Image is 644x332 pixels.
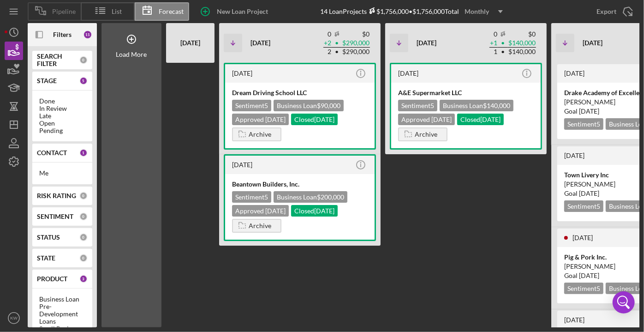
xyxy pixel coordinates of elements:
time: 2025-06-03 18:06 [564,316,584,324]
time: 2025-06-25 15:31 [232,69,252,77]
div: Closed [DATE] [291,205,338,217]
span: Pipeline [52,8,76,15]
b: [DATE] [417,39,436,47]
b: SENTIMENT [37,213,73,220]
div: Sentiment 5 [564,118,603,130]
b: STATE [37,254,55,262]
div: 14 Loan Projects • $1,756,000 Total [320,5,508,18]
div: Business Loan [39,296,85,303]
div: 5 [79,77,88,85]
time: 08/31/2025 [579,107,599,115]
b: RISK RATING [37,192,76,199]
div: Approved [DATE] [398,114,455,125]
div: Load More [116,51,147,58]
div: Open Intercom Messenger [613,291,635,314]
div: 0 [79,192,88,200]
div: Late [39,112,85,120]
b: STATUS [37,234,60,241]
div: 11 [83,30,92,39]
div: 0 [79,212,88,221]
time: 08/31/2025 [579,189,599,197]
td: 0 [489,30,498,39]
div: Dream Driving School LLC [232,88,368,97]
b: [DATE] [250,39,270,47]
div: 0 [79,56,88,64]
time: 2025-06-13 15:23 [232,161,252,169]
span: • [334,49,340,55]
td: + 1 [489,39,498,48]
time: 2025-06-17 21:33 [564,151,584,159]
td: $290,000 [342,39,370,48]
div: Export [596,2,616,21]
div: Me [39,169,85,177]
div: 0 [79,254,88,262]
div: Sentiment 5 [564,200,603,212]
text: KW [10,316,18,321]
b: SEARCH FILTER [37,53,79,67]
div: Closed [DATE] [291,114,338,125]
b: STAGE [37,77,57,85]
b: [DATE] [583,39,602,47]
span: • [334,40,340,46]
div: Monthly [465,5,489,18]
div: Approved [DATE] [232,205,289,217]
td: + 2 [323,39,332,48]
div: Pending [39,127,85,134]
div: Archive [249,219,271,233]
b: PRODUCT [37,275,67,283]
span: List [112,8,122,15]
td: 1 [489,48,498,56]
button: Archive [232,127,281,141]
div: Sentiment 5 [398,100,437,111]
td: 2 [323,48,332,56]
span: Goal [564,107,599,115]
span: Goal [564,189,599,197]
div: Business Loan $140,000 [440,100,513,111]
div: $1,756,000 [367,7,409,15]
time: 2025-07-29 17:25 [564,69,584,77]
div: Sentiment 5 [232,191,271,203]
span: Goal [564,272,599,279]
button: Export [587,2,639,21]
div: 1 [79,149,88,157]
div: In Review [39,105,85,112]
div: Archive [249,127,271,141]
div: Beantown Builders, Inc. [232,180,368,189]
div: Archive [415,127,437,141]
a: [DATE]Dream Driving School LLCSentiment5Business Loan$90,000Approved [DATE]Closed[DATE]Archive [224,63,376,150]
span: • [500,49,506,55]
div: [DATE] [171,27,210,59]
td: $0 [508,30,536,39]
div: Sentiment 5 [232,100,271,111]
div: Business Loan $200,000 [274,191,347,203]
span: • [500,40,506,46]
button: Monthly [459,5,508,18]
td: $140,000 [508,39,536,48]
td: 0 [323,30,332,39]
div: Done [39,97,85,105]
time: 2025-06-03 21:25 [572,234,593,241]
td: $0 [342,30,370,39]
time: 08/31/2025 [579,272,599,279]
div: A&E Supermarket LLC [398,88,534,97]
button: Archive [232,219,281,233]
div: 0 [79,233,88,241]
td: $140,000 [508,48,536,56]
button: KW [5,309,23,327]
div: Closed [DATE] [457,114,504,125]
time: 2025-06-02 13:36 [398,69,418,77]
button: Archive [398,127,447,141]
div: Sentiment 5 [564,283,603,294]
span: Forecast [159,8,184,15]
button: New Loan Project [194,2,277,21]
td: $290,000 [342,48,370,56]
div: Approved [DATE] [232,114,289,125]
a: [DATE]A&E Supermarket LLCSentiment5Business Loan$140,000Approved [DATE]Closed[DATE]Archive [390,63,542,150]
b: CONTACT [37,149,67,157]
div: 3 [79,275,88,283]
div: New Loan Project [217,2,268,21]
b: Filters [53,31,72,38]
div: Open [39,120,85,127]
a: [DATE]Beantown Builders, Inc.Sentiment5Business Loan$200,000Approved [DATE]Closed[DATE]Archive [224,154,376,241]
div: Business Loan $90,000 [274,100,344,111]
